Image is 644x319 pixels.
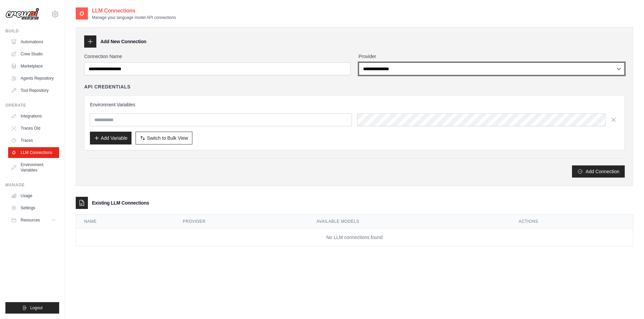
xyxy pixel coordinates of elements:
[572,165,625,178] button: Add Connection
[90,132,132,144] button: Add Variable
[76,215,175,229] th: Name
[92,200,149,206] h3: Existing LLM Connections
[76,229,633,246] td: No LLM connections found
[8,36,59,47] a: Automations
[147,135,188,141] span: Switch to Bulk View
[5,8,39,21] img: Logo
[100,38,146,45] h3: Add New Connection
[8,61,59,72] a: Marketplace
[5,302,59,314] button: Logout
[8,203,59,213] a: Settings
[5,28,59,34] div: Build
[8,85,59,96] a: Tool Repository
[92,7,176,15] h2: LLM Connections
[8,215,59,225] button: Resources
[5,103,59,108] div: Operate
[136,132,192,144] button: Switch to Bulk View
[510,215,633,229] th: Actions
[8,123,59,134] a: Traces Old
[92,15,176,20] p: Manage your language model API connections
[308,215,510,229] th: Available Models
[84,53,351,60] label: Connection Name
[30,305,43,311] span: Logout
[8,49,59,59] a: Crew Studio
[90,101,619,108] h3: Environment Variables
[175,215,309,229] th: Provider
[8,159,59,176] a: Environment Variables
[8,190,59,201] a: Usage
[8,111,59,122] a: Integrations
[359,53,625,60] label: Provider
[5,182,59,188] div: Manage
[84,83,130,90] h4: API Credentials
[8,147,59,158] a: LLM Connections
[8,73,59,84] a: Agents Repository
[8,135,59,146] a: Traces
[21,217,40,223] span: Resources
